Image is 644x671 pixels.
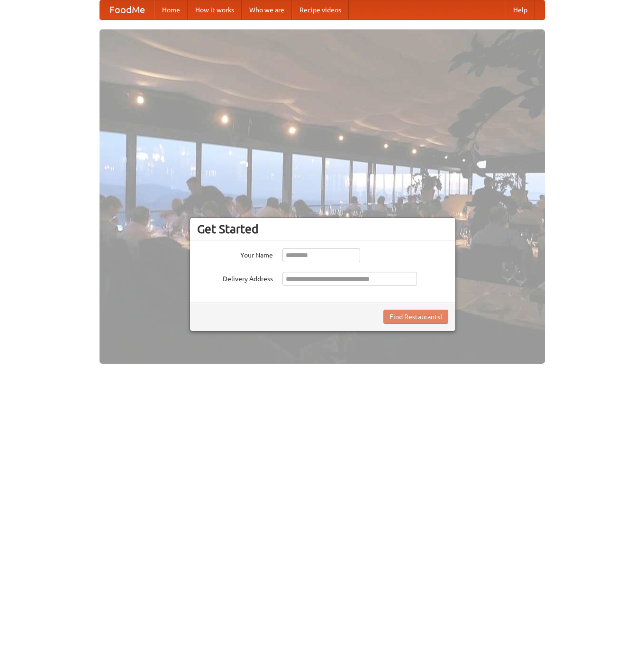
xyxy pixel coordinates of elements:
[154,0,188,19] a: Home
[197,272,273,284] label: Delivery Address
[188,0,242,19] a: How it works
[506,0,535,19] a: Help
[242,0,292,19] a: Who we are
[292,0,349,19] a: Recipe videos
[197,222,448,236] h3: Get Started
[197,248,273,260] label: Your Name
[100,0,154,19] a: FoodMe
[383,310,448,324] button: Find Restaurants!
